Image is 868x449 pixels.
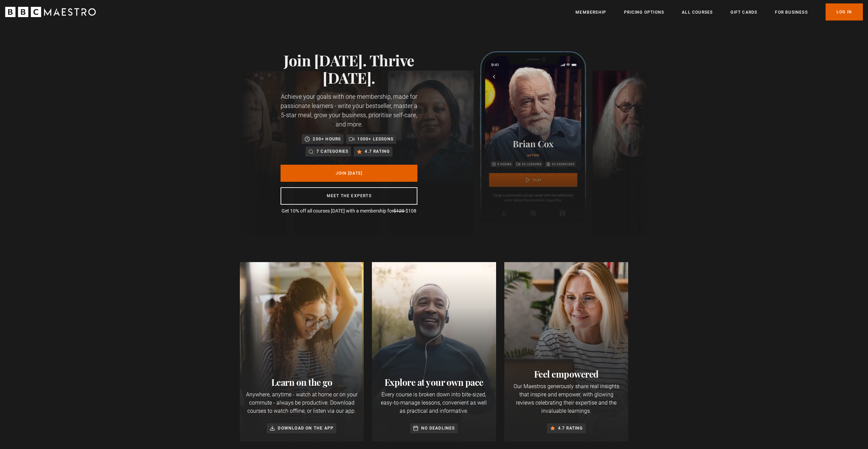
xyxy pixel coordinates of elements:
nav: Primary [575,3,863,21]
p: Achieve your goals with one membership, made for passionate learners - write your bestseller, mas... [281,92,417,129]
p: Get 10% off all courses [DATE] with a membership for [281,207,417,215]
p: Every course is broken down into bite-sized, easy-to-manage lessons, convenient as well as practi... [377,391,491,415]
p: 4.7 rating [365,148,390,155]
a: Gift Cards [730,9,757,16]
a: Pricing Options [624,9,664,16]
p: Our Maestros generously share real insights that inspire and empower, with glowing reviews celebr... [510,382,623,415]
p: Download on the app [278,425,334,432]
a: Log In [826,3,863,21]
h2: Feel empowered [510,369,623,380]
h1: Join [DATE]. Thrive [DATE]. [281,51,417,86]
p: 7 categories [316,148,348,155]
p: 1000+ lessons [357,136,393,142]
span: $108 [405,208,416,214]
a: All Courses [682,9,713,16]
span: $120 [393,208,404,214]
a: Membership [575,9,606,16]
p: No deadlines [421,425,455,432]
a: For business [775,9,807,16]
h2: Learn on the go [245,377,359,388]
a: Meet the experts [281,187,417,205]
p: 200+ hours [313,136,341,142]
a: Join [DATE] [281,165,417,182]
h2: Explore at your own pace [377,377,491,388]
p: 4.7 rating [558,425,583,432]
p: Anywhere, anytime - watch at home or on your commute - always be productive. Download courses to ... [245,391,359,415]
svg: BBC Maestro [5,7,96,17]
